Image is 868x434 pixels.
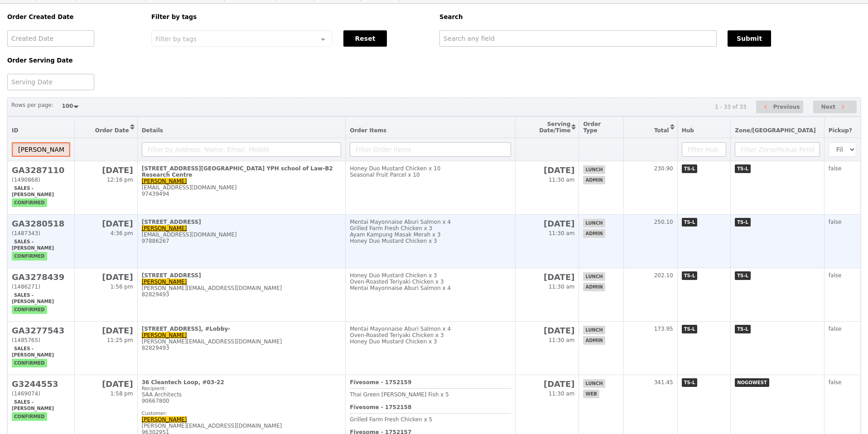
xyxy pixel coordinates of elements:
[829,165,842,172] span: false
[350,326,511,332] div: Mentai Mayonnaise Aburi Salmon x 4
[12,344,56,359] span: Sales - [PERSON_NAME]
[583,326,605,334] span: lunch
[142,184,342,191] div: [EMAIL_ADDRESS][DOMAIN_NAME]
[142,279,187,285] a: [PERSON_NAME]
[12,165,70,175] h2: GA3287110
[12,184,56,199] span: Sales - [PERSON_NAME]
[12,230,70,236] div: (1487343)
[350,391,449,398] span: Thai Green [PERSON_NAME] Fish x 5
[12,412,47,421] span: confirmed
[142,225,187,231] a: [PERSON_NAME]
[549,230,574,236] span: 11:30 am
[583,121,601,134] span: Order Type
[350,416,432,423] span: Grilled Farm Fresh Chicken x 5
[735,127,816,134] span: Zone/[GEOGRAPHIC_DATA]
[735,218,751,227] span: TS-L
[107,337,133,343] span: 11:25 pm
[12,237,56,252] span: Sales - [PERSON_NAME]
[735,164,751,173] span: TS-L
[549,284,574,290] span: 11:30 am
[350,165,511,172] div: Honey Duo Mustard Chicken x 10
[350,338,511,345] div: Honey Duo Mustard Chicken x 3
[583,390,599,398] span: web
[142,398,342,404] div: 90667800
[654,272,673,279] span: 202.10
[829,379,842,386] span: false
[12,177,70,183] div: (1490868)
[111,230,133,236] span: 4:36 pm
[682,164,698,173] span: TS-L
[142,345,342,351] div: 82829493
[821,101,835,112] span: Next
[682,378,698,387] span: TS-L
[107,177,133,183] span: 12:16 pm
[350,142,511,157] input: Filter Order Items
[142,386,342,391] div: Recipient:
[12,127,18,134] span: ID
[735,378,769,387] span: NOGOWEST
[79,379,133,389] h2: [DATE]
[773,101,800,112] span: Previous
[142,231,342,238] div: [EMAIL_ADDRESS][DOMAIN_NAME]
[829,272,842,279] span: false
[11,101,53,110] label: Rows per page:
[7,14,140,20] h5: Order Created Date
[7,30,94,47] input: Created Date
[520,165,575,175] h2: [DATE]
[654,379,673,386] span: 341.45
[583,272,605,281] span: lunch
[549,337,574,343] span: 11:30 am
[813,101,857,114] button: Next
[549,391,574,397] span: 11:30 am
[715,104,746,110] div: 1 - 33 of 33
[142,142,342,157] input: Filter by Address, Name, Email, Mobile
[12,359,47,367] span: confirmed
[12,272,70,282] h2: GA3278439
[79,165,133,175] h2: [DATE]
[12,326,70,335] h2: GA3277543
[682,325,698,333] span: TS-L
[142,410,342,416] div: Customer:
[350,272,511,279] div: Honey Duo Mustard Chicken x 3
[142,332,187,338] a: [PERSON_NAME]
[682,142,727,157] input: Filter Hub
[350,127,386,134] span: Order Items
[350,285,511,291] div: Mentai Mayonnaise Aburi Salmon x 4
[12,284,70,290] div: (1486271)
[583,176,605,184] span: admin
[654,165,673,172] span: 230.90
[12,305,47,314] span: confirmed
[350,379,411,386] b: Fivesome - 1752159
[79,272,133,282] h2: [DATE]
[583,336,605,345] span: admin
[142,326,342,332] div: [STREET_ADDRESS], #Lobby-
[439,14,861,20] h5: Search
[829,127,852,134] span: Pickup?
[12,142,70,157] input: ID or Salesperson name
[520,379,575,389] h2: [DATE]
[142,423,342,429] div: [PERSON_NAME][EMAIL_ADDRESS][DOMAIN_NAME]
[728,30,771,47] button: Submit
[142,165,342,178] div: [STREET_ADDRESS][GEOGRAPHIC_DATA] YPH school of Law-B2 Research Centre
[654,219,673,225] span: 250.10
[549,177,574,183] span: 11:30 am
[583,219,605,227] span: lunch
[350,238,511,244] div: Honey Duo Mustard Chicken x 3
[829,219,842,225] span: false
[654,326,673,332] span: 173.95
[735,271,751,280] span: TS-L
[829,326,842,332] span: false
[12,391,70,397] div: (1469074)
[343,30,387,47] button: Reset
[12,337,70,343] div: (1485765)
[583,229,605,238] span: admin
[350,219,511,225] div: Mentai Mayonnaise Aburi Salmon x 4
[583,283,605,291] span: admin
[756,101,803,114] button: Previous
[350,404,411,410] b: Fivesome - 1752158
[142,391,342,398] div: SAA Architects
[151,14,429,20] h5: Filter by tags
[142,127,163,134] span: Details
[142,238,342,244] div: 97886267
[111,284,133,290] span: 1:56 pm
